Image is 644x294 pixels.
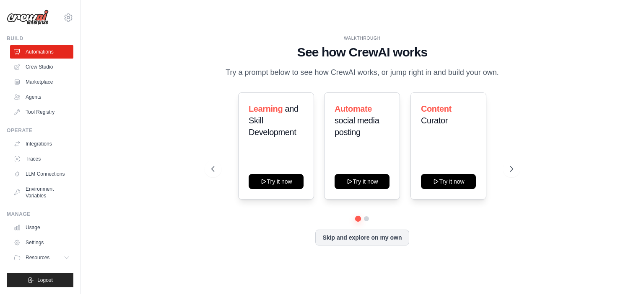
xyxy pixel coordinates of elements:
[7,35,73,42] div: Build
[10,60,73,74] a: Crew Studio
[7,211,73,217] div: Manage
[7,10,49,26] img: Logo
[249,174,304,189] button: Try it now
[37,277,53,284] span: Logout
[249,104,299,137] span: and Skill Development
[211,35,513,41] div: WALKTHROUGH
[421,174,476,189] button: Try it now
[10,45,73,59] a: Automations
[10,221,73,234] a: Usage
[7,273,73,287] button: Logout
[335,174,390,189] button: Try it now
[10,251,73,264] button: Resources
[10,137,73,151] a: Integrations
[221,66,503,79] p: Try a prompt below to see how CrewAI works, or jump right in and build your own.
[421,104,452,113] span: Content
[421,116,448,125] span: Curator
[10,182,73,202] a: Environment Variables
[26,254,49,261] span: Resources
[7,127,73,134] div: Operate
[249,104,283,113] span: Learning
[315,230,409,245] button: Skip and explore on my own
[10,105,73,119] a: Tool Registry
[10,167,73,181] a: LLM Connections
[10,75,73,89] a: Marketplace
[335,116,379,137] span: social media posting
[211,45,513,60] h1: See how CrewAI works
[335,104,372,113] span: Automate
[10,90,73,104] a: Agents
[10,236,73,249] a: Settings
[10,152,73,166] a: Traces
